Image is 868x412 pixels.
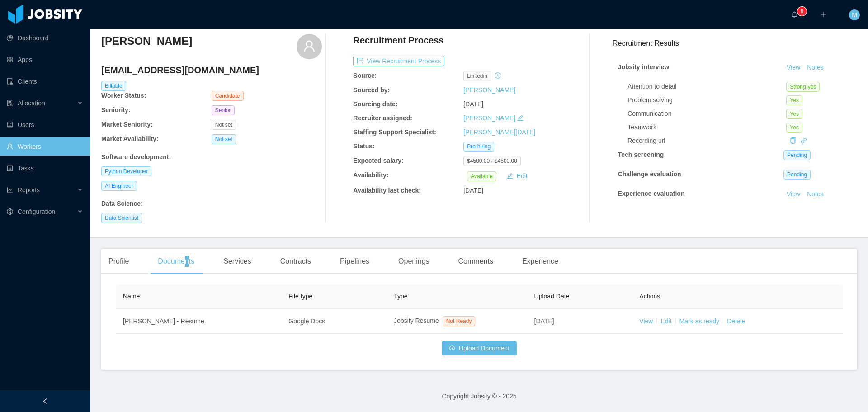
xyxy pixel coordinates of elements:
span: [DATE] [534,317,554,325]
b: Seniority: [101,106,131,114]
button: icon: exportView Recruitment Process [353,56,444,66]
h4: Recruitment Process [353,34,443,47]
span: Not Ready [443,316,476,326]
button: Notes [803,189,827,200]
span: Billable [101,81,126,91]
b: Staffing Support Specialist: [353,128,436,136]
div: Openings [391,249,437,274]
button: Notes [803,62,827,73]
a: [PERSON_NAME] [463,114,515,122]
a: icon: profileTasks [7,159,83,177]
span: M [852,9,857,20]
a: icon: appstoreApps [7,51,83,69]
span: Not set [212,120,236,130]
div: Copy [790,136,796,146]
strong: Challenge evaluation [618,170,681,178]
span: Pending [783,170,811,180]
span: Pending [783,150,811,160]
span: Candidate [212,91,244,101]
b: Worker Status: [101,92,146,99]
b: Availability: [353,171,388,179]
span: File type [288,293,312,300]
span: Type [394,293,407,300]
button: icon: editEdit [503,170,531,181]
span: Senior [212,105,235,115]
sup: 8 [797,7,807,16]
span: Allocation [18,99,45,107]
i: icon: solution [7,100,13,106]
strong: Experience evaluation [618,190,685,197]
p: 8 [801,7,804,16]
b: Market Seniority: [101,121,153,128]
div: Documents [151,249,202,274]
strong: Tech screening [618,151,664,158]
a: icon: exportView Recruitment Process [353,57,444,65]
footer: Copyright Jobsity © - 2025 [90,381,868,412]
span: Actions [639,293,660,300]
b: Market Availability: [101,135,159,142]
button: Notes [803,210,827,221]
span: Strong-yes [786,82,820,92]
span: Yes [786,123,802,133]
div: Comments [451,249,500,274]
i: icon: user [303,40,316,52]
span: Upload Date [534,293,570,300]
i: icon: link [801,137,807,144]
span: [DATE] [463,100,483,108]
a: View [639,317,653,325]
b: Source: [353,72,377,79]
td: Google Docs [281,309,387,334]
button: icon: cloud-uploadUpload Document [442,341,517,355]
b: Data Science : [101,200,143,207]
h3: Recruitment Results [613,38,857,49]
span: AI Engineer [101,181,137,191]
span: Pre-hiring [463,142,494,152]
b: Sourcing date: [353,100,397,108]
span: Jobsity Resume [394,317,439,324]
a: icon: userWorkers [7,137,83,156]
div: Teamwork [627,123,786,132]
td: [PERSON_NAME] - Resume [116,309,281,334]
span: Not set [212,134,236,144]
i: icon: copy [790,137,796,144]
i: icon: bell [791,11,797,18]
b: Status: [353,142,374,150]
h4: [EMAIL_ADDRESS][DOMAIN_NAME] [101,64,322,76]
i: icon: edit [517,115,524,121]
b: Expected salary: [353,157,403,164]
span: Yes [786,109,802,119]
a: View [783,64,803,71]
div: Recording url [627,136,786,146]
b: Sourced by: [353,86,390,94]
a: icon: auditClients [7,72,83,90]
i: icon: setting [7,208,13,215]
a: Edit [660,317,671,325]
div: Profile [101,249,136,274]
div: Contracts [273,249,318,274]
b: Availability last check: [353,187,421,194]
span: Data Scientist [101,213,142,223]
span: linkedin [463,71,491,81]
span: Reports [18,186,40,194]
a: icon: pie-chartDashboard [7,29,83,47]
span: [DATE] [463,187,483,194]
h3: [PERSON_NAME] [101,34,192,48]
a: [PERSON_NAME] [463,86,515,94]
strong: Jobsity interview [618,63,670,71]
i: icon: history [495,72,501,79]
div: Problem solving [627,95,786,105]
i: icon: line-chart [7,187,13,193]
a: Mark as ready [679,317,720,325]
a: View [783,190,803,198]
span: $4500.00 - $4500.00 [463,156,521,166]
b: Software development : [101,153,171,161]
span: Name [123,293,140,300]
span: Python Developer [101,166,151,176]
div: Communication [627,109,786,118]
a: icon: link [801,137,807,144]
i: icon: plus [820,11,826,18]
b: Recruiter assigned: [353,114,412,122]
div: Attention to detail [627,82,786,91]
div: Experience [515,249,566,274]
div: Services [216,249,258,274]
